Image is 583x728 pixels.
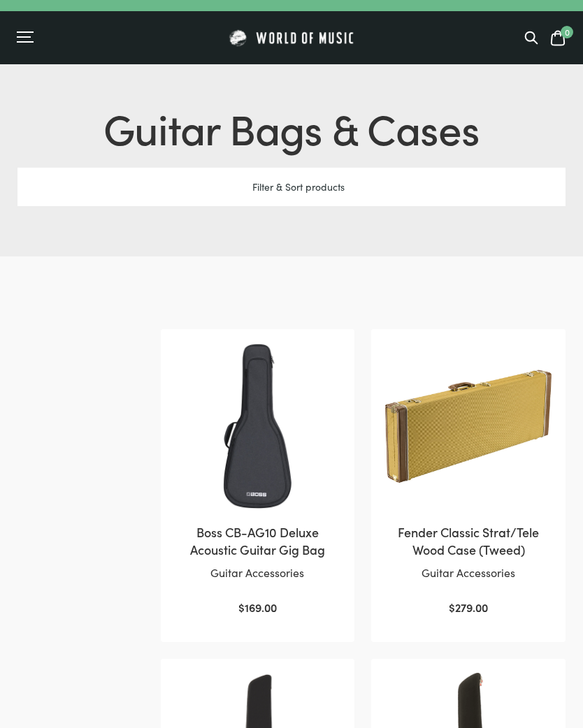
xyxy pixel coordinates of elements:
[238,599,277,615] bdi: 169.00
[385,523,552,558] h2: Fender Classic Strat/Tele Wood Case (Tweed)
[380,574,583,728] iframe: Chat with our support team
[17,168,566,206] div: Filter & Sort products
[17,31,154,45] div: Menu
[385,343,552,509] img: Fender Classic Strat/Tele Wood Case Tweed
[175,564,341,582] p: Guitar Accessories
[238,599,245,615] span: $
[561,26,573,38] span: 0
[17,98,566,156] h1: Guitar Bags & Cases
[175,343,341,509] img: Boss CBAG10 Acoustic Guitar Gig Bag Full
[175,343,341,617] a: Boss CB-AG10 Deluxe Acoustic Guitar Gig BagGuitar Accessories $169.00
[385,564,552,582] p: Guitar Accessories
[227,28,357,48] img: World of Music
[175,523,341,558] h2: Boss CB-AG10 Deluxe Acoustic Guitar Gig Bag
[385,343,552,617] a: Fender Classic Strat/Tele Wood Case (Tweed)Guitar Accessories $279.00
